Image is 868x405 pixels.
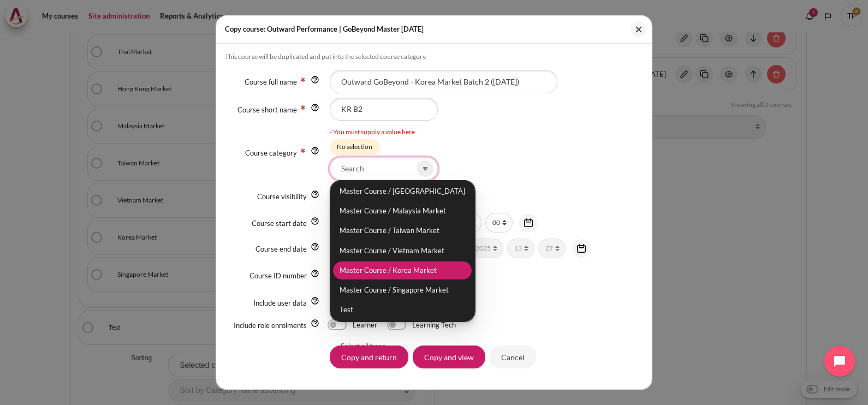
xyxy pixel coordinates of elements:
label: Include user data [253,299,307,307]
img: Help with Include user data [311,296,319,305]
label: Include role enrolments [234,320,307,331]
a: Help [308,75,322,84]
a: Select all/none [330,336,397,357]
div: Learner [330,319,377,331]
input: Cancel [490,346,536,368]
label: Course ID number [249,271,307,280]
li: Test [333,301,472,319]
li: Master Course / Taiwan Market [333,222,472,240]
img: Help with Course visibility [311,190,319,199]
h5: Copy course: Outward Performance | GoBeyond Master [DATE] [225,24,424,35]
li: Master Course / [GEOGRAPHIC_DATA] [333,182,472,200]
img: Help with Course ID number [311,269,319,278]
img: Required [299,146,307,155]
a: Help [308,190,322,199]
li: Master Course / Malaysia Market [333,202,472,220]
li: Master Course / Vietnam Market [333,242,472,259]
label: Course short name [237,105,297,114]
label: Course full name [245,78,297,86]
span: Required [299,75,307,83]
img: Calendar [575,242,588,255]
div: Learning Tech [389,319,456,331]
img: Help with Course category [311,146,319,155]
span: Required [299,103,307,111]
input: Search [330,157,438,180]
img: Help with Course start date [311,217,319,225]
li: Master Course / Singapore Market [333,282,472,299]
a: Help [308,217,322,225]
img: Help with Include role enrolments [311,319,319,327]
ul: Suggestions [330,180,475,322]
img: Help with Course short name [311,103,319,112]
label: Course start date [252,218,307,229]
label: Course end date [255,244,307,255]
button: Close [631,21,646,37]
a: Help [308,296,322,305]
img: Help with Course full name [311,75,319,84]
img: Required [299,103,307,112]
a: Help [308,242,322,251]
label: Course category [245,148,297,157]
a: Help [308,146,322,155]
div: - You must supply a value here. [330,127,644,137]
div: This course will be duplicated and put into the selected course category. [225,52,643,62]
span: No selection [330,139,380,155]
img: Calendar [522,216,535,229]
label: Course visibility [257,192,307,201]
span: Required [299,146,307,154]
img: Required [299,75,307,84]
li: Master Course / Korea Market [333,261,472,279]
a: Help [308,269,322,278]
input: Copy and return [330,346,408,368]
a: Help [308,319,322,327]
input: Copy and view [413,346,485,368]
a: Help [308,103,322,112]
img: Help with Course end date [311,242,319,251]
